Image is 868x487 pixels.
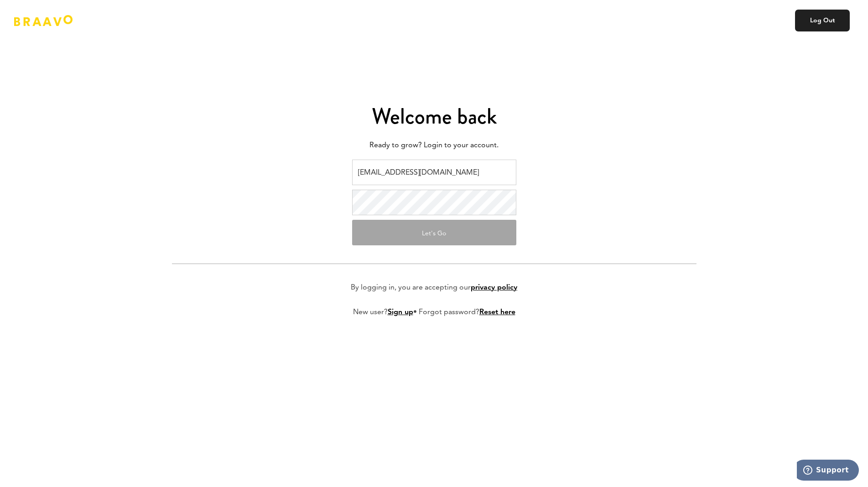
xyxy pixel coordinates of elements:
a: Sign up [388,309,413,316]
p: Ready to grow? Login to your account. [172,139,696,152]
span: Welcome back [372,101,497,132]
a: privacy policy [471,284,517,291]
p: By logging in, you are accepting our [351,282,517,293]
iframe: Opens a widget where you can find more information [797,460,859,482]
input: Email [352,160,516,185]
a: Log Out [795,10,850,31]
p: New user? • Forgot password? [353,307,515,318]
button: Let's Go [352,220,516,245]
a: Reset here [479,309,515,316]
